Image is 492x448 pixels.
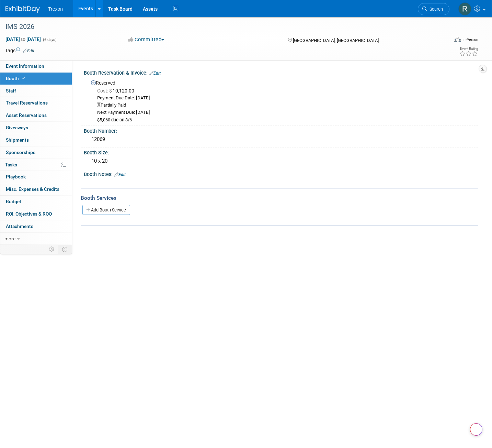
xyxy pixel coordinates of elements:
span: to [20,36,26,42]
div: Partially Paid [97,102,473,109]
span: Sponsorships [6,150,35,155]
a: Playbook [0,171,72,183]
span: Travel Reservations [6,100,48,106]
span: more [4,236,15,241]
a: Search [418,3,449,15]
span: Shipments [6,137,29,143]
div: Event Format [408,36,478,46]
img: Ryan Flores [458,2,471,15]
div: Reserved [89,78,473,123]
img: ExhibitDay [5,6,40,13]
a: Staff [0,85,72,97]
a: Attachments [0,220,72,232]
span: Staff [6,88,16,94]
div: Booth Notes: [84,169,478,178]
button: Committed [126,36,167,43]
span: Budget [6,199,21,204]
a: Misc. Expenses & Credits [0,183,72,195]
i: Booth reservation complete [22,76,25,80]
a: Budget [0,196,72,208]
span: ROI, Objectives & ROO [6,211,52,217]
a: Giveaways [0,122,72,134]
span: Cost: $ [97,88,113,94]
a: Add Booth Service [82,205,130,215]
a: Edit [23,48,34,53]
span: Trexon [48,6,63,12]
a: Edit [149,71,161,76]
td: Personalize Event Tab Strip [46,245,58,254]
img: Format-Inperson.png [454,37,461,42]
td: Tags [5,47,34,54]
a: Sponsorships [0,146,72,159]
span: Misc. Expenses & Credits [6,186,59,192]
span: Booth [6,76,27,81]
span: [GEOGRAPHIC_DATA], [GEOGRAPHIC_DATA] [293,38,379,43]
span: 10,120.00 [97,88,137,94]
div: Booth Services [81,194,478,202]
a: Event Information [0,60,72,72]
span: [DATE] [DATE] [5,36,41,42]
a: Tasks [0,159,72,171]
td: Toggle Event Tabs [58,245,72,254]
a: Travel Reservations [0,97,72,109]
a: Asset Reservations [0,109,72,121]
span: Search [427,7,443,12]
div: 12069 [89,134,473,145]
span: (6 days) [42,37,57,42]
a: more [0,233,72,245]
span: Giveaways [6,125,28,130]
a: ROI, Objectives & ROO [0,208,72,220]
div: IMS 2026 [3,21,438,33]
div: 10 x 20 [89,156,473,166]
span: Playbook [6,174,26,179]
span: Attachments [6,223,33,229]
a: Edit [114,172,126,177]
span: Event Information [6,63,44,69]
span: Asset Reservations [6,112,47,118]
div: Booth Reservation & Invoice: [84,68,478,77]
div: Event Rating [459,47,478,51]
div: Payment Due Date: [DATE] [97,95,473,101]
div: Next Payment Due: [DATE] [97,109,473,116]
span: Tasks [5,162,17,167]
a: Booth [0,73,72,85]
div: Booth Size: [84,147,478,156]
div: Booth Number: [84,126,478,134]
div: $5,060 due on 8/6 [97,117,473,123]
a: Shipments [0,134,72,146]
div: In-Person [462,37,478,42]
